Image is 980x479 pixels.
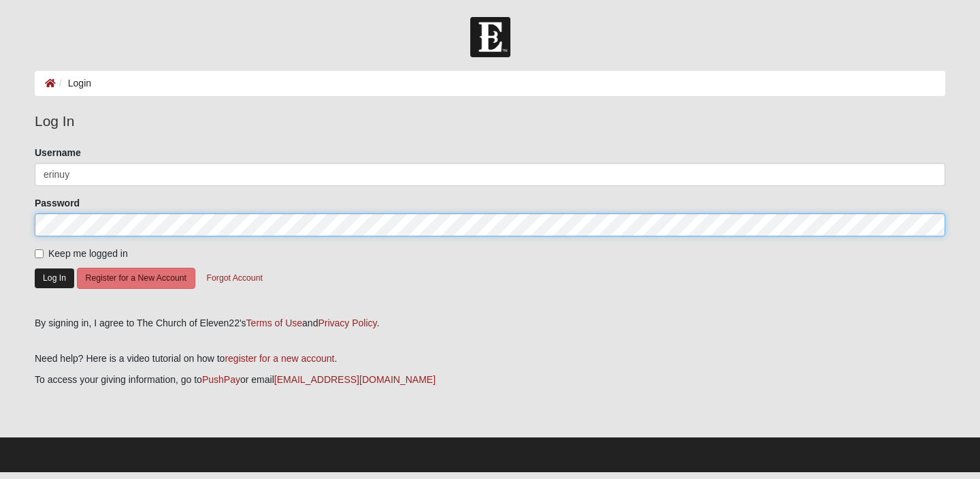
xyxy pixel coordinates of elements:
[274,374,436,385] a: [EMAIL_ADDRESS][DOMAIN_NAME]
[35,249,44,258] input: Keep me logged in
[48,248,128,259] span: Keep me logged in
[202,374,240,385] a: PushPay
[56,76,91,91] li: Login
[35,196,80,210] label: Password
[198,268,272,289] button: Forgot Account
[318,318,376,328] a: Privacy Policy
[35,352,945,366] p: Need help? Here is a video tutorial on how to .
[35,316,945,330] div: By signing in, I agree to The Church of Eleven22's and .
[35,268,74,288] button: Log In
[35,110,945,132] legend: Log In
[470,17,510,57] img: Church of Eleven22 Logo
[225,353,334,364] a: register for a new account
[246,318,302,328] a: Terms of Use
[35,373,945,387] p: To access your giving information, go to or email
[35,146,81,159] label: Username
[77,268,195,289] button: Register for a New Account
